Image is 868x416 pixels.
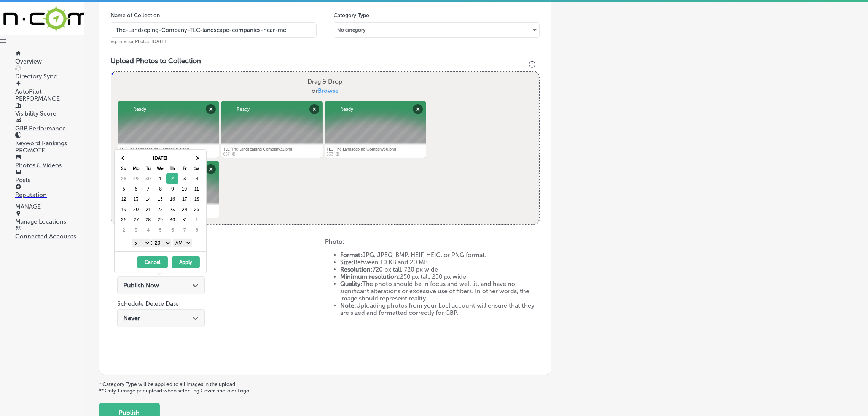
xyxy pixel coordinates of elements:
[111,57,540,65] h3: Upload Photos to Collection
[130,214,142,225] td: 27
[166,204,178,214] td: 23
[334,12,369,19] label: Category Type
[154,163,166,173] th: We
[340,273,400,280] strong: Minimum resolution:
[178,204,191,214] td: 24
[340,259,539,266] li: Between 10 KB and 20 MB
[178,163,191,173] th: Fr
[340,251,362,259] strong: Format:
[340,280,362,287] strong: Quality:
[15,162,84,169] p: Photos & Videos
[15,65,84,80] a: Directory Sync
[191,194,203,204] td: 18
[118,163,130,173] th: Su
[15,73,84,80] p: Directory Sync
[340,266,539,273] li: 720 px tall, 720 px wide
[166,194,178,204] td: 16
[118,225,130,235] td: 2
[178,214,191,225] td: 31
[15,110,84,117] p: Visibility Score
[154,204,166,214] td: 22
[130,225,142,235] td: 3
[172,256,200,268] button: Apply
[154,184,166,194] td: 8
[15,103,84,117] a: Visibility Score
[340,259,354,266] strong: Size:
[340,251,539,259] li: JPG, JPEG, BMP, HEIF, HEIC, or PNG format.
[15,81,84,95] a: AutoPilot
[15,58,84,65] p: Overview
[111,22,317,38] input: Title
[340,266,373,273] strong: Resolution:
[191,214,203,225] td: 1
[130,153,191,163] th: [DATE]
[191,184,203,194] td: 11
[15,233,84,240] p: Connected Accounts
[15,147,84,154] p: PROMOTE
[142,194,154,204] td: 14
[15,225,84,240] a: Connected Accounts
[130,173,142,184] td: 29
[118,237,206,248] div: :
[191,225,203,235] td: 8
[166,184,178,194] td: 9
[166,214,178,225] td: 30
[340,280,539,302] li: The photo should be in focus and well lit, and have no significant alterations or excessive use o...
[118,184,130,194] td: 5
[178,194,191,204] td: 17
[340,273,539,280] li: 250 px tall, 250 px wide
[178,184,191,194] td: 10
[118,194,130,204] td: 12
[142,184,154,194] td: 7
[325,238,344,245] strong: Photo:
[123,314,140,322] span: Never
[111,12,160,19] label: Name of Collection
[99,381,853,394] p: * Category Type will be applied to all images in the upload. ** Only 1 image per upload when sele...
[178,173,191,184] td: 3
[117,300,179,307] label: Schedule Delete Date
[15,191,84,198] p: Reputation
[15,154,84,169] a: Photos & Videos
[118,173,130,184] td: 28
[142,204,154,214] td: 21
[142,173,154,184] td: 30
[340,302,539,316] li: Uploading photos from your Locl account will ensure that they are sized and formatted correctly f...
[166,163,178,173] th: Th
[334,24,539,36] div: No category
[130,184,142,194] td: 6
[15,117,84,132] a: GBP Performance
[130,163,142,173] th: Mo
[142,163,154,173] th: Tu
[191,163,203,173] th: Sa
[15,184,84,198] a: Reputation
[154,225,166,235] td: 5
[15,169,84,184] a: Posts
[130,194,142,204] td: 13
[15,88,84,95] p: AutoPilot
[154,173,166,184] td: 1
[130,204,142,214] td: 20
[15,211,84,225] a: Manage Locations
[15,95,84,102] p: PERFORMANCE
[15,132,84,147] a: Keyword Rankings
[340,302,356,309] strong: Note:
[15,176,84,184] p: Posts
[111,39,166,44] span: eg. Interior Photos, [DATE]
[142,214,154,225] td: 28
[142,225,154,235] td: 4
[154,194,166,204] td: 15
[15,140,84,147] p: Keyword Rankings
[123,282,159,289] span: Publish Now
[178,225,191,235] td: 7
[118,214,130,225] td: 26
[15,51,84,65] a: Overview
[15,218,84,225] p: Manage Locations
[15,203,84,210] p: MANAGE
[166,173,178,184] td: 2
[191,204,203,214] td: 25
[137,256,168,268] button: Cancel
[154,214,166,225] td: 29
[15,125,84,132] p: GBP Performance
[318,87,339,94] span: Browse
[118,204,130,214] td: 19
